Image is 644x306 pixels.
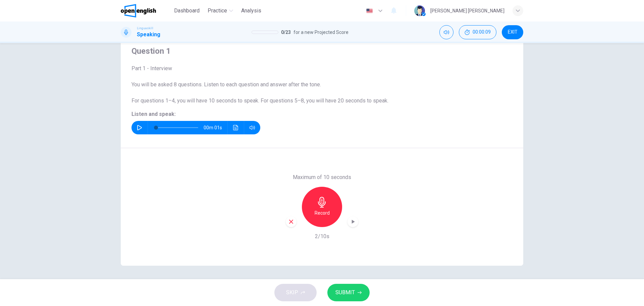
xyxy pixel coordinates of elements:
span: Practice [208,7,227,15]
h4: Question 1 [131,46,513,56]
span: Part 1 - Interview [131,65,172,72]
h6: Record [315,209,330,217]
button: EXIT [502,25,523,39]
button: 00:00:09 [459,25,496,39]
span: Listen and speak: [131,111,176,117]
span: SUBMIT [335,288,355,297]
button: SUBMIT [327,284,370,301]
span: EXIT [508,30,518,35]
h6: Maximum of 10 seconds [293,173,351,181]
h1: Speaking [137,31,160,39]
button: Record [302,187,342,227]
div: Hide [459,25,496,39]
span: You will be asked 8 questions. Listen to each question and answer after the tone. [131,81,321,88]
span: Linguaskill [137,26,153,31]
button: Practice [205,5,236,17]
span: 00m 01s [204,121,227,134]
button: Dashboard [171,5,202,17]
span: Dashboard [174,7,200,15]
button: Analysis [238,5,264,17]
h6: 2/10s [315,232,329,241]
img: en [365,8,374,13]
button: Click to see the audio transcription [230,121,241,134]
img: OpenEnglish logo [121,4,156,17]
div: Mute [439,25,453,39]
span: for a new Projected Score [293,28,348,36]
span: For questions 1–4, you will have 10 seconds to speak. For questions 5–8, you will have 20 seconds... [131,97,388,104]
a: OpenEnglish logo [121,4,171,17]
span: Analysis [241,7,261,15]
span: 00:00:09 [473,30,491,35]
span: 0 / 23 [281,28,291,36]
div: [PERSON_NAME] [PERSON_NAME] [430,7,504,15]
img: Profile picture [414,5,425,16]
